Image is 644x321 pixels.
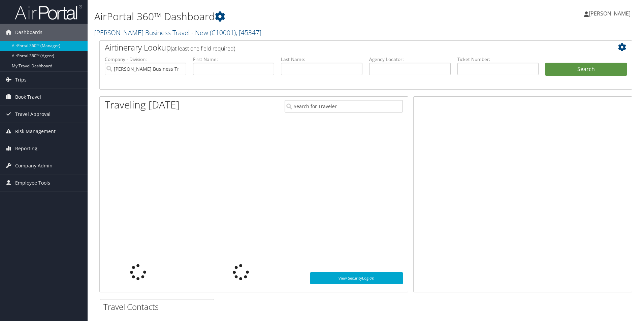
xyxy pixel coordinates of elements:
[94,9,456,24] h1: AirPortal 360™ Dashboard
[15,4,82,20] img: airportal-logo.png
[103,301,214,313] h2: Travel Contacts
[193,56,275,63] label: First Name:
[281,56,362,63] label: Last Name:
[15,157,53,174] span: Company Admin
[584,3,637,24] a: [PERSON_NAME]
[210,28,236,37] span: ( C10001 )
[94,28,261,37] a: [PERSON_NAME] Business Travel - New
[171,45,235,52] span: (at least one field required)
[285,100,403,113] input: Search for Traveler
[15,89,41,105] span: Book Travel
[15,106,51,123] span: Travel Approval
[236,28,261,37] span: , [ 45347 ]
[15,71,27,88] span: Trips
[369,56,451,63] label: Agency Locator:
[105,42,582,53] h2: Airtinerary Lookup
[105,56,186,63] label: Company - Division:
[105,98,180,112] h1: Traveling [DATE]
[15,174,50,191] span: Employee Tools
[310,272,403,284] a: View SecurityLogic®
[545,63,627,76] button: Search
[457,56,539,63] label: Ticket Number:
[15,140,37,157] span: Reporting
[589,10,631,17] span: [PERSON_NAME]
[15,24,42,41] span: Dashboards
[15,123,56,140] span: Risk Management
